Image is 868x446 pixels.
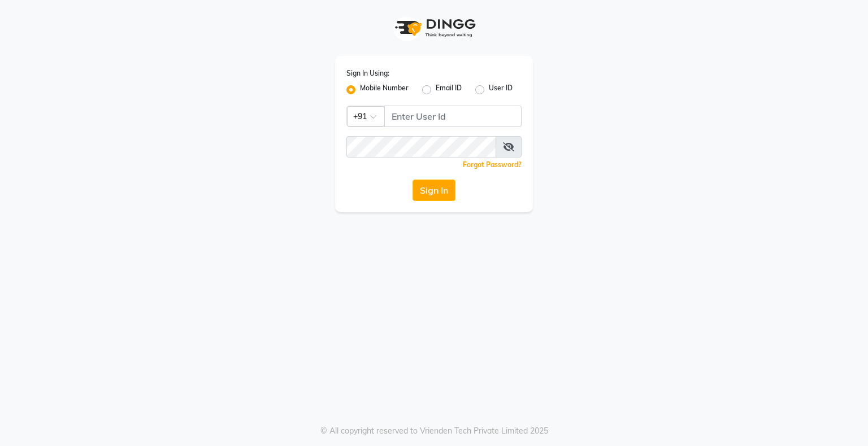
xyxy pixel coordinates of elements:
button: Sign In [413,180,455,201]
img: logo1.svg [389,11,479,45]
label: Sign In Using: [346,68,389,78]
input: Username [384,106,522,127]
label: Mobile Number [360,83,409,97]
label: Email ID [436,83,462,97]
a: Forgot Password? [463,160,522,169]
label: User ID [489,83,513,97]
input: Username [346,136,496,158]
